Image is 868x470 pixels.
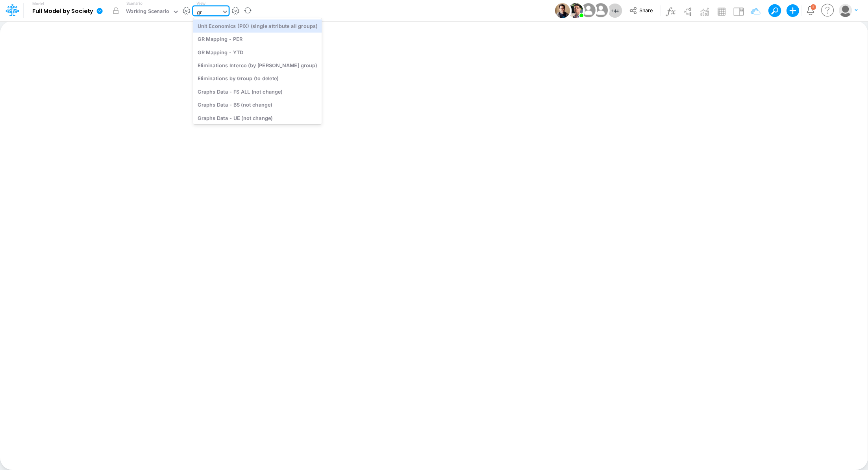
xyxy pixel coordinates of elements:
button: Share [626,5,658,17]
img: User Image Icon [555,3,570,18]
label: Scenario [126,0,143,6]
b: Full Model by Society [32,8,93,15]
img: User Image Icon [579,2,597,19]
div: Unit Economics (PIX) (single attribute all groups) [193,19,322,32]
div: Graphs Data - BS (not change) [193,98,322,111]
div: Eliminations by Group (to delete) [193,72,322,85]
div: Eliminations Interco (by [PERSON_NAME] group) [193,59,322,72]
label: Model [32,2,44,6]
img: User Image Icon [568,3,583,18]
img: User Image Icon [592,2,609,19]
div: GR Mapping - YTD [193,46,322,59]
span: Share [639,7,653,13]
a: Notifications [806,6,815,15]
div: Graphs Data - UE (not change) [193,111,322,124]
label: View [196,0,205,6]
div: Graphs Data - FS ALL (not change) [193,85,322,98]
span: + 44 [611,8,619,13]
div: GR Mapping - PER [193,33,322,46]
div: 3 unread items [812,5,814,9]
div: Working Scenario [126,7,170,17]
